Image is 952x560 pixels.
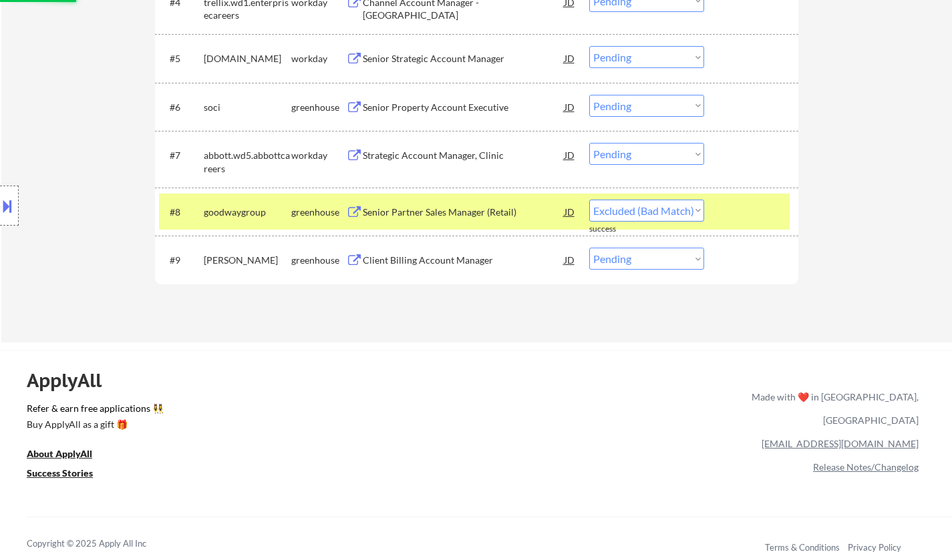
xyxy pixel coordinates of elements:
div: Senior Strategic Account Manager [363,52,565,65]
div: greenhouse [291,101,346,114]
div: greenhouse [291,206,346,219]
a: Terms & Conditions [765,542,840,553]
div: [DOMAIN_NAME] [204,52,291,65]
div: workday [291,52,346,65]
div: JD [563,46,577,70]
a: Release Notes/Changelog [813,461,919,473]
a: Privacy Policy [848,542,901,553]
a: [EMAIL_ADDRESS][DOMAIN_NAME] [762,438,919,449]
u: About ApplyAll [27,448,92,459]
div: Strategic Account Manager, Clinic [363,149,565,162]
a: Refer & earn free applications 👯‍♀️ [27,404,472,418]
div: Buy ApplyAll as a gift 🎁 [27,420,160,429]
div: [PERSON_NAME] [204,254,291,267]
div: JD [563,200,577,224]
a: About ApplyAll [27,447,111,464]
div: abbott.wd5.abbottcareers [204,149,291,175]
div: ApplyAll [27,369,117,392]
div: Senior Property Account Executive [363,101,565,114]
a: Success Stories [27,467,111,483]
div: JD [563,143,577,167]
div: Copyright © 2025 Apply All Inc [27,537,180,551]
div: JD [563,95,577,119]
div: Senior Partner Sales Manager (Retail) [363,206,565,219]
a: Buy ApplyAll as a gift 🎁 [27,418,160,435]
div: success [589,224,643,235]
div: JD [563,248,577,272]
div: Client Billing Account Manager [363,254,565,267]
div: #5 [170,52,193,65]
div: goodwaygroup [204,206,291,219]
div: soci [204,101,291,114]
div: greenhouse [291,254,346,267]
div: workday [291,149,346,162]
div: Made with ❤️ in [GEOGRAPHIC_DATA], [GEOGRAPHIC_DATA] [746,385,919,432]
u: Success Stories [27,467,93,479]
